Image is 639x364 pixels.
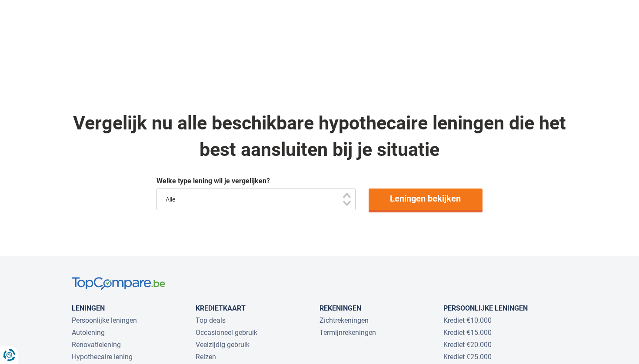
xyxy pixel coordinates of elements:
a: Hypothecaire lening [72,353,133,361]
a: Renovatielening [72,341,121,349]
a: Veelzijdig gebruik [196,341,250,349]
a: Zichtrekeningen [319,316,369,324]
a: Persoonlijke leningen [443,304,528,312]
a: Top deals [196,316,226,324]
a: Termijnrekeningen [319,328,376,337]
a: Rekeningen [319,304,361,312]
a: Leningen [72,304,105,312]
a: Autolening [72,328,105,337]
a: Krediet €15.000 [443,328,492,337]
a: Reizen [196,353,216,361]
a: Kredietkaart [196,304,246,312]
a: Krediet €10.000 [443,316,492,324]
div: Welke type lening wil je vergelijken? [156,176,483,186]
a: Persoonlijke leningen [72,316,137,324]
div: Vergelijk nu alle beschikbare hypothecaire leningen die het best aansluiten bij je situatie [72,110,567,163]
a: Leningen bekijken [369,189,483,210]
a: Krediet €25.000 [443,353,492,361]
a: Krediet €20.000 [443,341,492,349]
a: Occasioneel gebruik [196,328,257,337]
img: TopCompare [72,277,165,291]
